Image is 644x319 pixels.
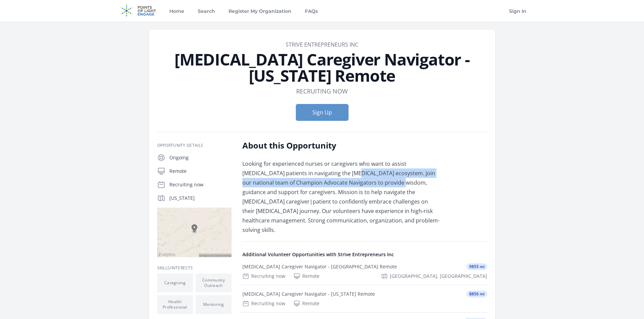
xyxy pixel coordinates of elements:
h1: [MEDICAL_DATA] Caregiver Navigator - [US_STATE] Remote [157,51,487,84]
a: [MEDICAL_DATA] Caregiver Navigator - [GEOGRAPHIC_DATA] Remote 9855 mi Recruiting now Remote [GEOG... [240,258,490,285]
div: Remote [293,300,319,307]
div: Recruiting now [242,300,285,307]
span: 8856 mi [467,291,487,297]
a: [MEDICAL_DATA] Caregiver Navigator - [US_STATE] Remote 8856 mi Recruiting now Remote [240,285,490,312]
div: Recruiting now [242,273,285,280]
span: 9855 mi [467,263,487,270]
li: Caregiving [157,273,193,292]
p: [US_STATE] [169,195,232,202]
a: Strive Entrepreneurs Inc [286,41,358,48]
h3: Skills/Interests [157,265,232,271]
h4: Additional Volunteer Opportunities with Strive Entrepreneurs Inc [242,251,487,258]
img: Map [157,208,232,257]
p: Ongoing [169,154,232,161]
p: Looking for experienced nurses or caregivers who want to assist [MEDICAL_DATA] patients in naviga... [242,159,440,235]
h3: Opportunity Details [157,143,232,148]
button: Sign Up [296,104,349,121]
li: Mentoring [196,295,232,314]
div: [MEDICAL_DATA] Caregiver Navigator - [GEOGRAPHIC_DATA] Remote [242,263,397,270]
p: Remote [169,168,232,175]
div: Remote [293,273,319,280]
dd: Recruiting now [296,86,348,96]
span: [GEOGRAPHIC_DATA], [GEOGRAPHIC_DATA] [390,273,487,280]
li: Health Professional [157,295,193,314]
li: Community Outreach [196,273,232,292]
h2: About this Opportunity [242,140,440,151]
div: [MEDICAL_DATA] Caregiver Navigator - [US_STATE] Remote [242,291,375,297]
p: Recruiting now [169,181,232,188]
